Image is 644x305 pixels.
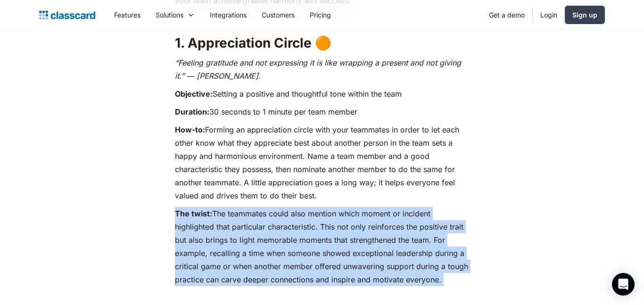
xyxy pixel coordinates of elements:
[39,8,95,22] a: home
[302,4,339,25] a: Pricing
[156,10,183,20] div: Solutions
[175,58,461,81] em: “Feeling gratitude and not expressing it is like wrapping a present and not giving it.” ― [PERSON...
[202,4,254,25] a: Integrations
[175,35,331,51] strong: 1. Appreciation Circle 🟠
[175,89,213,99] strong: Objective:
[175,207,469,286] p: The teammates could also mention which moment or incident highlighted that particular characteris...
[254,4,302,25] a: Customers
[175,209,212,218] strong: The twist:
[175,123,469,202] p: Forming an appreciation circle with your teammates in order to let each other know what they appr...
[175,125,205,134] strong: How-to:
[533,4,565,25] a: Login
[175,107,209,116] strong: Duration:
[175,105,469,118] p: 30 seconds to 1 minute per team member
[612,273,635,296] div: Open Intercom Messenger
[565,6,605,24] a: Sign up
[148,4,202,25] div: Solutions
[572,10,597,20] div: Sign up
[481,4,532,25] a: Get a demo
[175,87,469,100] p: Setting a positive and thoughtful tone within the team
[175,291,469,304] p: ‍
[107,4,148,25] a: Features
